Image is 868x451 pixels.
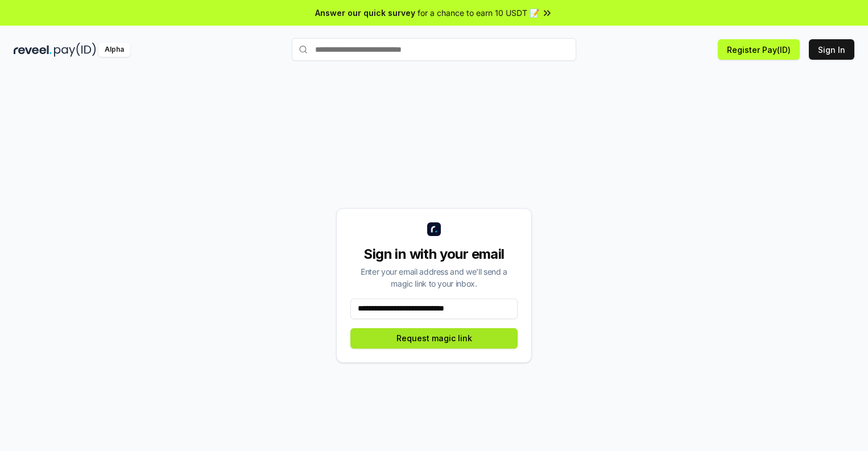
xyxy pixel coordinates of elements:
div: Sign in with your email [350,245,518,263]
span: for a chance to earn 10 USDT 📝 [418,7,539,19]
img: logo_small [427,222,441,236]
img: pay_id [54,43,96,57]
button: Register Pay(ID) [718,39,800,60]
div: Alpha [98,43,130,57]
span: Answer our quick survey [315,7,415,19]
button: Request magic link [350,328,518,349]
img: reveel_dark [14,43,52,57]
div: Enter your email address and we’ll send a magic link to your inbox. [350,266,518,289]
button: Sign In [809,39,854,60]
